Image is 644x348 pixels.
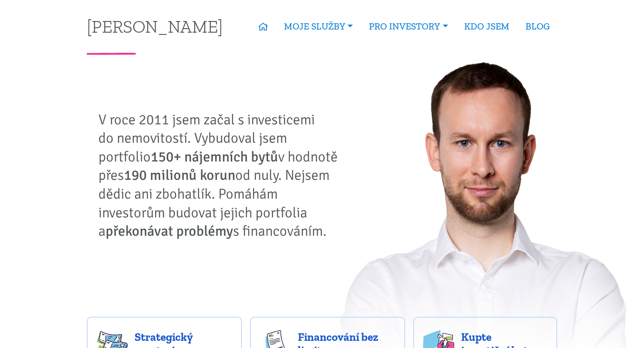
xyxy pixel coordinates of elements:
[151,148,278,166] strong: 150+ nájemních bytů
[124,166,235,184] strong: 190 milionů korun
[456,16,517,37] a: KDO JSEM
[106,222,233,240] strong: překonávat problémy
[517,16,558,37] a: BLOG
[361,16,456,37] a: PRO INVESTORY
[98,110,344,241] p: V roce 2011 jsem začal s investicemi do nemovitostí. Vybudoval jsem portfolio v hodnotě přes od n...
[276,16,361,37] a: MOJE SLUŽBY
[87,17,223,35] a: [PERSON_NAME]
